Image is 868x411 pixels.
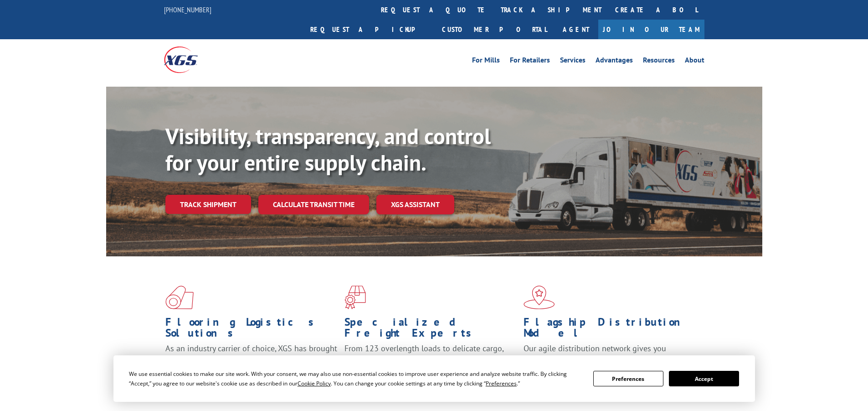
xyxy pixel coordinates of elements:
div: Cookie Consent Prompt [113,355,755,402]
a: XGS ASSISTANT [376,195,454,214]
span: Cookie Policy [298,380,331,387]
h1: Specialized Freight Experts [344,317,517,343]
a: Agent [554,20,598,39]
button: Accept [669,371,739,386]
a: Resources [643,57,675,67]
div: We use essential cookies to make our site work. With your consent, we may also use non-essential ... [129,369,582,388]
img: xgs-icon-flagship-distribution-model-red [524,286,555,309]
a: Calculate transit time [258,195,369,214]
p: From 123 overlength loads to delicate cargo, our experienced staff knows the best way to move you... [344,343,517,384]
a: For Retailers [510,57,550,67]
a: [PHONE_NUMBER] [164,5,211,14]
span: Our agile distribution network gives you nationwide inventory management on demand. [524,343,691,364]
img: xgs-icon-focused-on-flooring-red [344,286,366,309]
span: As an industry carrier of choice, XGS has brought innovation and dedication to flooring logistics... [165,343,337,375]
a: Advantages [596,57,633,67]
a: Track shipment [165,195,251,214]
a: For Mills [472,57,500,67]
a: Customer Portal [435,20,554,39]
a: Services [560,57,586,67]
a: Join Our Team [598,20,704,39]
a: Request a pickup [303,20,435,39]
a: About [685,57,704,67]
b: Visibility, transparency, and control for your entire supply chain. [165,122,491,177]
h1: Flagship Distribution Model [524,317,696,343]
button: Preferences [593,371,663,386]
img: xgs-icon-total-supply-chain-intelligence-red [165,286,194,309]
span: Preferences [486,380,517,387]
h1: Flooring Logistics Solutions [165,317,338,343]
